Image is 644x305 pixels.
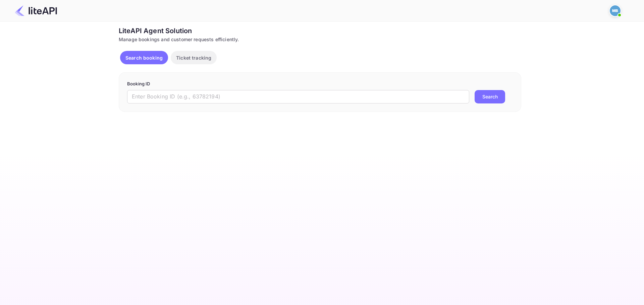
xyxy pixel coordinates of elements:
[127,81,513,87] p: Booking ID
[119,36,521,43] div: Manage bookings and customer requests efficiently.
[127,90,469,103] input: Enter Booking ID (e.g., 63782194)
[610,5,621,16] img: Mohcine Belkhir
[119,26,521,36] div: LiteAPI Agent Solution
[125,54,163,61] p: Search booking
[15,5,57,16] img: LiteAPI Logo
[475,90,505,103] button: Search
[176,54,211,61] p: Ticket tracking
